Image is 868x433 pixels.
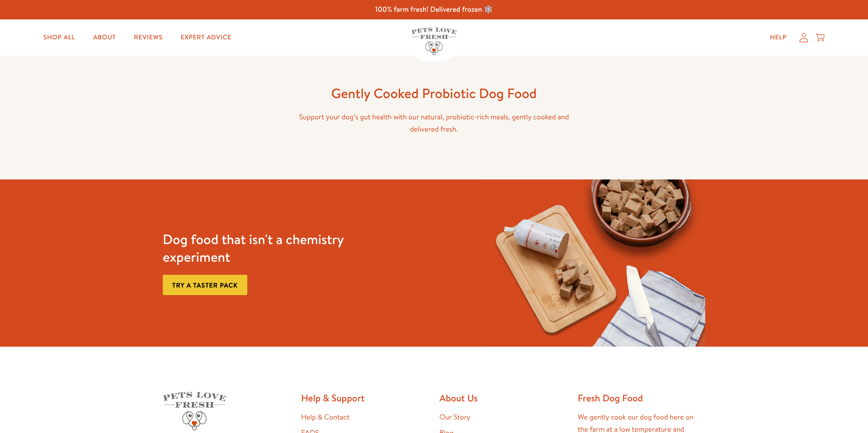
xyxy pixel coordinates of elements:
img: Fussy [483,179,705,347]
h2: About Us [439,392,567,404]
a: Help [763,28,794,47]
a: Help & Contact [301,412,349,422]
a: Reviews [127,28,170,47]
a: About [86,28,123,47]
h3: Dog food that isn't a chemistry experiment [163,231,385,266]
h2: Help & Support [301,392,429,404]
img: Pets Love Fresh [163,392,226,430]
a: Expert Advice [174,28,239,47]
h2: Fresh Dog Food [578,392,705,404]
img: Pets Love Fresh [411,28,457,55]
a: Try a taster pack [163,275,247,295]
p: Support your dog’s gut health with our natural, probiotic-rich meals, gently cooked and delivered... [289,111,579,136]
a: Our Story [439,412,471,422]
h1: Gently Cooked Probiotic Dog Food [289,85,579,102]
a: Shop All [36,28,82,47]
